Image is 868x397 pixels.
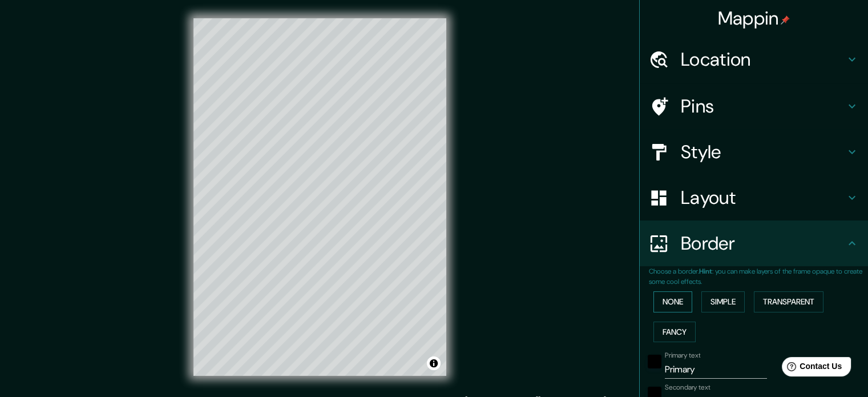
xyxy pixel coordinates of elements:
h4: Mappin [718,7,790,30]
button: None [653,291,692,312]
h4: Style [681,141,845,163]
iframe: Help widget launcher [766,352,855,384]
label: Primary text [665,351,700,360]
button: Fancy [653,322,696,343]
div: Layout [640,175,868,220]
b: Hint [699,267,712,276]
h4: Border [681,232,845,255]
button: Simple [701,291,745,312]
p: Choose a border. : you can make layers of the frame opaque to create some cool effects. [649,266,868,287]
button: Transparent [754,291,823,312]
div: Border [640,220,868,266]
button: Toggle attribution [427,356,441,370]
div: Pins [640,83,868,129]
img: pin-icon.png [781,15,790,25]
h4: Location [681,48,845,71]
h4: Layout [681,186,845,209]
button: black [648,355,661,368]
h4: Pins [681,95,845,118]
label: Secondary text [665,383,710,392]
div: Style [640,129,868,175]
div: Location [640,37,868,82]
